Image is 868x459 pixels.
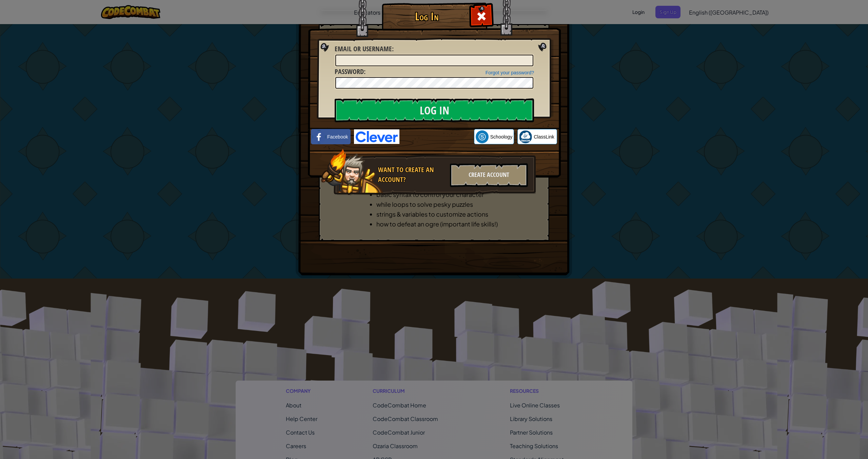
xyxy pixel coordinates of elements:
[378,165,446,184] div: Want to create an account?
[335,44,394,54] label: :
[383,11,470,22] h1: Log In
[335,67,366,77] label: :
[534,133,554,140] span: ClassLink
[399,129,474,144] iframe: Sign in with Google Button
[486,70,534,75] a: Forgot your password?
[519,130,532,143] img: classlink-logo-small.png
[335,44,392,53] span: Email or Username
[476,130,489,143] img: schoology.png
[335,98,534,122] input: Log In
[450,163,528,187] div: Create Account
[335,67,364,76] span: Password
[354,129,399,144] img: clever-logo-blue.png
[313,130,325,143] img: facebook_small.png
[327,133,348,140] span: Facebook
[490,133,512,140] span: Schoology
